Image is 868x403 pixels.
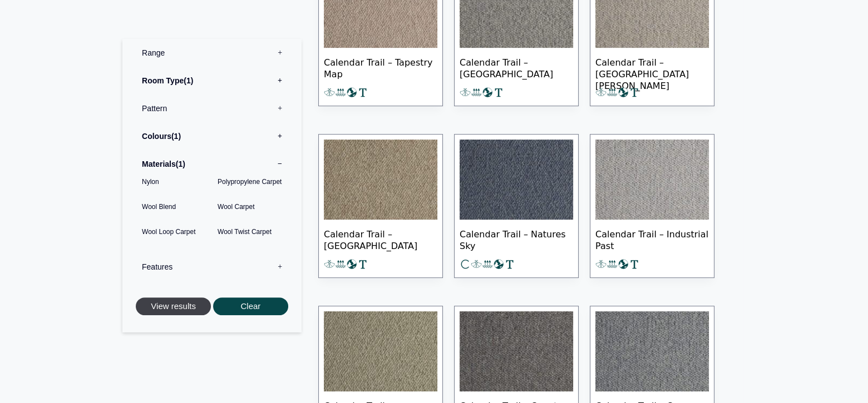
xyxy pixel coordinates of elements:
a: Calendar Trail – Industrial Past [590,134,714,278]
label: Room Type [131,67,293,94]
span: 1 [171,132,181,141]
label: Range [131,39,293,67]
span: Calendar Trail – [GEOGRAPHIC_DATA] [460,48,573,87]
a: Calendar Trail – [GEOGRAPHIC_DATA] [318,134,443,278]
button: View results [136,297,211,316]
button: Clear [213,297,288,316]
span: Calendar Trail – Natures Sky [460,220,573,258]
span: Calendar Trail – Tapestry Map [324,48,437,87]
span: 1 [184,76,193,85]
span: 1 [176,160,185,168]
span: Calendar Trail – Industrial Past [595,220,709,258]
label: Pattern [131,94,293,122]
label: Features [131,253,293,281]
span: Calendar Trail – [GEOGRAPHIC_DATA][PERSON_NAME] [595,48,709,87]
label: Materials [131,150,293,178]
label: Colours [131,122,293,150]
a: Calendar Trail – Natures Sky [454,134,579,278]
span: Calendar Trail – [GEOGRAPHIC_DATA] [324,220,437,258]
